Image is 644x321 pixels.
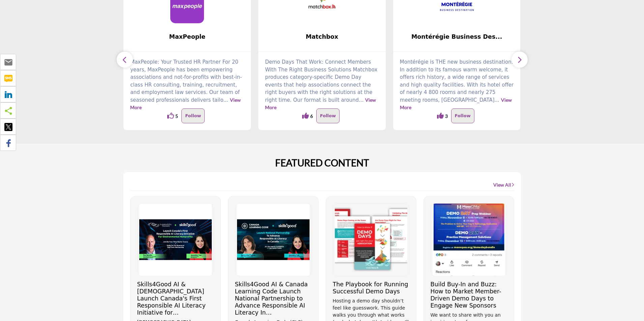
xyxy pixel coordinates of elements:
[316,108,340,123] button: Follow
[235,281,312,316] h3: Skills4Good AI & Canada Learning Code Launch National Partnership to Advance Responsible AI Liter...
[130,58,244,111] p: MaxPeople: Your Trusted HR Partner For 20 years, MaxPeople has been empowering associations and n...
[495,97,499,103] span: ...
[393,28,521,46] a: Montérégie Business Des...
[275,157,369,169] h2: FEATURED CONTENT
[134,28,241,46] b: MaxPeople
[138,203,213,276] img: Logo of Skills4Good AI, click to view details
[445,113,448,120] span: 3
[310,113,313,120] span: 6
[431,281,507,309] h3: Build Buy-In and Buzz: How to Market Member-Driven Demo Days to Engage New Sponsors
[137,281,214,316] h3: Skills4Good AI & [DEMOGRAPHIC_DATA] Launch Canada's First Responsible AI Literacy Initiative for ...
[265,58,379,111] p: Demo Days That Work: Connect Members With The Right Business Solutions Matchbox produces category...
[493,182,514,188] a: View All
[130,97,240,110] a: View More
[320,112,336,120] p: Follow
[400,97,512,110] a: View More
[403,28,510,46] b: Montérégie Business Destination
[123,28,251,46] a: MaxPeople
[333,203,409,276] img: Logo of Matchbox, click to view details
[359,97,363,103] span: ...
[403,32,510,41] span: Montérégie Business Des...
[265,97,376,110] a: View More
[268,32,376,41] span: Matchbox
[333,281,409,295] h3: The Playbook for Running Successful Demo Days
[185,112,201,120] p: Follow
[258,28,386,46] a: Matchbox
[268,28,376,46] b: Matchbox
[181,108,205,123] button: Follow
[235,203,311,276] img: Logo of Skills4Good AI, click to view details
[223,97,228,103] span: ...
[400,58,514,111] p: Montérégie is THE new business destination. In addition to its famous warm welcome, it offers ric...
[431,203,507,276] img: Logo of Matchbox, click to view details
[134,32,241,41] span: MaxPeople
[175,113,178,120] span: 5
[455,112,471,120] p: Follow
[451,108,474,123] button: Follow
